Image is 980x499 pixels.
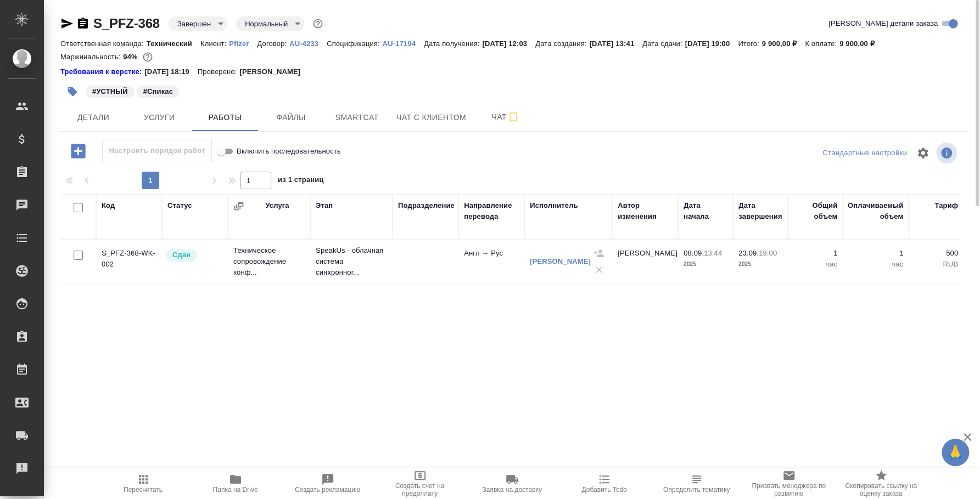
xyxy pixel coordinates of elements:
[123,53,140,61] p: 94%
[136,86,181,95] span: Спикас
[60,80,85,104] button: Добавить тэг
[199,111,251,124] span: Работы
[60,17,74,30] button: Скопировать ссылку для ЯМессенджера
[535,39,589,48] p: Дата создания:
[76,17,89,30] button: Скопировать ссылку
[914,248,958,259] p: 500
[458,242,524,281] td: Англ → Рус
[684,200,727,222] div: Дата начала
[651,468,743,499] button: Чтобы определение сработало, загрузи исходные файлы на странице "файлы" и привяжи проект в SmartCat
[762,39,805,48] p: 9 900,00 ₽
[229,38,257,48] a: Pfizer
[174,19,214,29] button: Завершен
[848,200,903,222] div: Оплачиваемый объем
[946,441,965,464] span: 🙏
[228,240,310,283] td: Техническое сопровождение конф...
[464,200,519,222] div: Направление перевода
[383,38,424,48] a: AU-17194
[805,39,839,48] p: К оплате:
[684,249,704,257] p: 08.09,
[934,200,958,211] div: Тариф
[618,200,673,222] div: Автор изменения
[910,140,936,166] span: Настроить таблицу
[102,200,115,211] div: Код
[236,16,304,31] div: Завершен
[684,259,727,270] p: 2025
[165,248,222,263] div: Менеджер проверил работу исполнителя, передает ее на следующий этап
[828,18,938,29] span: [PERSON_NAME] детали заказа
[229,39,257,48] p: Pfizer
[92,86,128,97] p: #УСТНЫЙ
[289,39,327,48] p: AU-4233
[242,19,291,29] button: Нормальный
[200,39,229,48] p: Клиент:
[257,39,289,48] p: Договор:
[383,39,424,48] p: AU-17194
[589,39,642,48] p: [DATE] 13:41
[507,111,520,124] svg: Подписаться
[67,111,120,124] span: Детали
[167,200,192,211] div: Статус
[530,257,591,265] a: [PERSON_NAME]
[316,200,333,211] div: Этап
[642,39,685,48] p: Дата сдачи:
[848,259,903,270] p: час
[424,39,482,48] p: Дата получения:
[738,259,782,270] p: 2025
[143,86,173,97] p: #Спикас
[265,200,289,211] div: Услуга
[612,242,678,281] td: [PERSON_NAME]
[60,66,144,77] div: Нажми, чтобы открыть папку с инструкцией
[398,200,455,211] div: Подразделение
[914,259,958,270] p: RUB
[60,53,123,61] p: Маржинальность:
[759,249,777,257] p: 19:00
[60,66,144,77] a: Требования к верстке:
[331,111,383,124] span: Smartcat
[93,16,160,31] a: S_PFZ-368
[327,39,382,48] p: Спецификация:
[793,259,837,270] p: час
[60,39,147,48] p: Ответственная команда:
[265,111,317,124] span: Файлы
[848,248,903,259] p: 1
[233,201,244,212] button: Сгруппировать
[278,173,324,189] span: из 1 страниц
[169,16,227,31] div: Завершен
[820,145,910,162] div: split button
[144,66,198,77] p: [DATE] 18:19
[316,245,387,278] p: SpeakUs - облачная система синхронног...
[482,39,535,48] p: [DATE] 12:03
[172,250,191,260] p: Сдан
[530,200,578,211] div: Исполнитель
[793,200,837,222] div: Общий объем
[942,439,969,466] button: 🙏
[63,140,93,162] button: Добавить работу
[704,249,722,257] p: 13:44
[141,50,155,64] button: 500.00 RUB;
[198,66,240,77] p: Проверено:
[133,111,186,124] span: Услуги
[793,248,837,259] p: 1
[839,39,883,48] p: 9 900,00 ₽
[738,39,761,48] p: Итого:
[479,110,532,124] span: Чат
[289,38,327,48] a: AU-4233
[685,39,738,48] p: [DATE] 19:00
[738,200,782,222] div: Дата завершения
[239,66,309,77] p: [PERSON_NAME]
[738,249,759,257] p: 23.09,
[85,86,136,95] span: УСТНЫЙ
[311,16,325,31] button: Доп статусы указывают на важность/срочность заказа
[237,146,341,157] span: Включить последовательность
[96,242,162,281] td: S_PFZ-368-WK-002
[396,111,466,124] span: Чат с клиентом
[147,39,200,48] p: Технический
[936,143,959,163] span: Посмотреть информацию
